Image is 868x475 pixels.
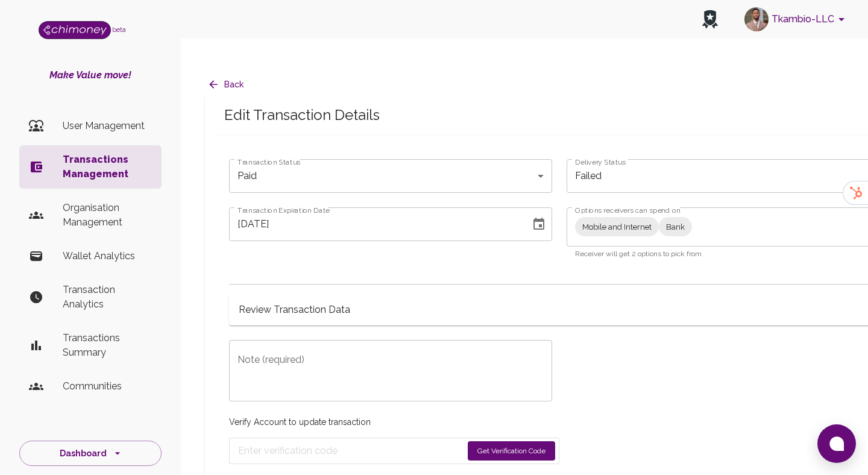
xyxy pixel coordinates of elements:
label: Transaction Status [237,157,300,167]
button: Open chat window [817,424,856,463]
p: Transactions Summary [63,331,152,360]
p: User Management [63,119,152,133]
p: Transaction Analytics [63,283,152,312]
img: avatar [744,7,769,31]
input: Enter verification code [238,441,462,461]
p: Organisation Management [63,201,152,230]
p: Transactions Management [63,153,152,181]
button: Back [205,74,248,96]
button: Get Verification Code [468,441,555,461]
button: Dashboard [19,441,162,467]
img: Logo [39,21,111,39]
h6: Review Transaction Data [239,301,350,318]
label: Delivery Status [575,157,626,167]
label: Transaction Expiration Date [237,205,330,215]
div: Paid [229,159,552,193]
span: Bank [659,220,692,234]
button: account of current user [740,4,854,35]
p: Wallet Analytics [63,249,152,263]
p: Verify Account to update transaction [229,416,559,428]
label: Options receivers can spend on [575,205,681,215]
button: Choose date, selected date is Jul 31, 2025 [527,212,551,236]
p: Communities [63,379,152,394]
input: MM/DD/YYYY [229,207,522,241]
span: beta [112,26,126,33]
span: Mobile and Internet [575,220,659,234]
